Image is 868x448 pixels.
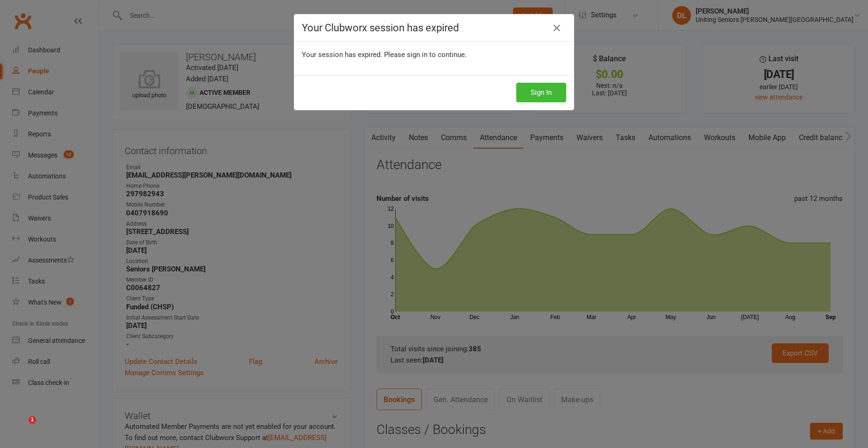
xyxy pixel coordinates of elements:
[549,21,564,36] a: Close
[302,22,566,34] h4: Your Clubworx session has expired
[516,83,566,102] button: Sign In
[9,416,32,439] iframe: Intercom live chat
[28,416,36,424] span: 1
[302,50,467,59] span: Your session has expired. Please sign in to continue.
